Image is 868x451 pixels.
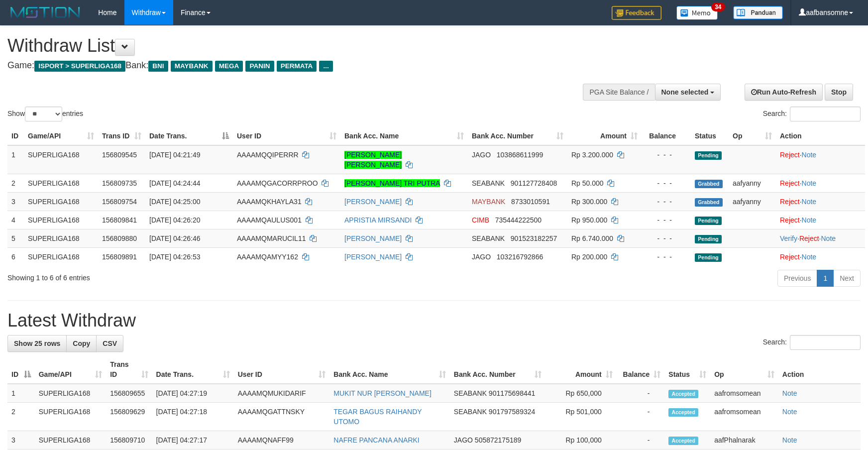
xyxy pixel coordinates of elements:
[96,335,123,352] a: CSV
[24,127,98,145] th: Game/API: activate to sort column ascending
[676,6,718,20] img: Button%20Memo.svg
[646,197,687,207] div: - - -
[7,145,24,174] td: 1
[733,6,783,19] img: panduan.png
[24,247,98,266] td: SUPERLIGA168
[344,198,402,206] a: [PERSON_NAME]
[571,216,607,224] span: Rp 950.000
[776,174,865,192] td: ·
[149,253,200,261] span: [DATE] 04:26:53
[7,5,83,20] img: MOTION_logo.png
[245,61,274,72] span: PANIN
[780,179,800,187] a: Reject
[329,355,450,384] th: Bank Acc. Name: activate to sort column ascending
[790,107,861,121] input: Search:
[583,84,654,101] div: PGA Site Balance /
[7,311,861,331] h1: Latest Withdraw
[7,211,24,229] td: 4
[25,107,62,121] select: Showentries
[234,355,330,384] th: User ID: activate to sort column ascending
[333,408,422,426] a: TEGAR BAGUS RAIHANDY UTOMO
[73,339,90,347] span: Copy
[344,216,412,224] a: APRISTIA MIRSANDI
[780,253,800,261] a: Reject
[655,84,721,101] button: None selected
[35,403,107,431] td: SUPERLIGA168
[802,216,817,224] a: Note
[106,355,152,384] th: Trans ID: activate to sort column ascending
[148,61,168,72] span: BNI
[780,151,800,159] a: Reject
[763,107,861,121] label: Search:
[710,355,778,384] th: Op: activate to sort column ascending
[799,234,819,242] a: Reject
[468,127,567,145] th: Bank Acc. Number: activate to sort column ascending
[802,198,817,206] a: Note
[646,178,687,188] div: - - -
[695,151,722,160] span: Pending
[344,151,402,169] a: [PERSON_NAME] [PERSON_NAME]
[646,215,687,225] div: - - -
[497,151,543,159] span: Copy 103868611999 to clipboard
[668,408,698,417] span: Accepted
[780,234,797,242] a: Verify
[691,127,729,145] th: Status
[7,384,35,403] td: 1
[776,229,865,247] td: · ·
[664,355,710,384] th: Status: activate to sort column ascending
[237,234,306,242] span: AAAAMQMARUCIL11
[344,179,440,187] a: [PERSON_NAME] TRI PUTRA
[102,253,137,261] span: 156809891
[711,2,725,11] span: 34
[454,389,487,397] span: SEABANK
[511,234,557,242] span: Copy 901523182257 to clipboard
[234,384,330,403] td: AAAAMQMUKIDARIF
[319,61,332,72] span: ...
[695,180,723,188] span: Grabbed
[695,235,722,243] span: Pending
[777,270,817,287] a: Previous
[472,234,505,242] span: SEABANK
[729,192,776,211] td: aafyanny
[149,151,200,159] span: [DATE] 04:21:49
[776,192,865,211] td: ·
[7,247,24,266] td: 6
[763,335,861,350] label: Search:
[149,198,200,206] span: [DATE] 04:25:00
[710,403,778,431] td: aafromsomean
[454,436,473,444] span: JAGO
[24,145,98,174] td: SUPERLIGA168
[171,61,213,72] span: MAYBANK
[102,198,137,206] span: 156809754
[7,431,35,450] td: 3
[617,384,665,403] td: -
[745,84,823,101] a: Run Auto-Refresh
[612,6,661,20] img: Feedback.jpg
[497,253,543,261] span: Copy 103216792866 to clipboard
[333,389,432,397] a: MUKIT NUR [PERSON_NAME]
[7,335,67,352] a: Show 25 rows
[646,252,687,262] div: - - -
[7,174,24,192] td: 2
[277,61,317,72] span: PERMATA
[24,229,98,247] td: SUPERLIGA168
[567,127,642,145] th: Amount: activate to sort column ascending
[237,179,318,187] span: AAAAMQGACORRPROO
[780,216,800,224] a: Reject
[511,198,550,206] span: Copy 8733010591 to clipboard
[776,211,865,229] td: ·
[152,431,234,450] td: [DATE] 04:27:17
[571,151,613,159] span: Rp 3.200.000
[495,216,542,224] span: Copy 735444222500 to clipboard
[511,179,557,187] span: Copy 901127728408 to clipboard
[24,211,98,229] td: SUPERLIGA168
[7,107,83,121] label: Show entries
[776,145,865,174] td: ·
[642,127,691,145] th: Balance
[66,335,97,352] a: Copy
[821,234,836,242] a: Note
[98,127,145,145] th: Trans ID: activate to sort column ascending
[790,335,861,350] input: Search:
[152,355,234,384] th: Date Trans.: activate to sort column ascending
[7,269,354,283] div: Showing 1 to 6 of 6 entries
